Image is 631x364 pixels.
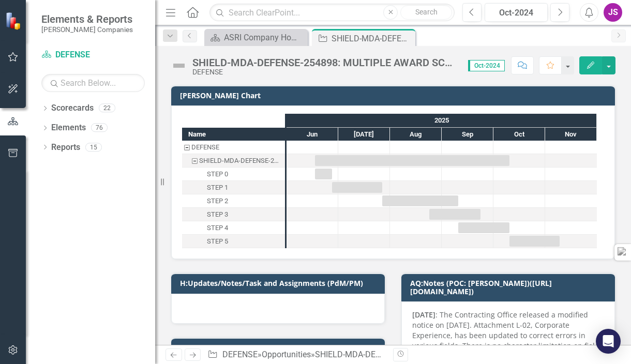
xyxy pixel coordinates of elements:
div: Name [182,128,285,141]
div: Task: Start date: 2025-08-24 End date: 2025-09-23 [182,208,285,221]
span: Search [415,8,438,16]
div: 15 [85,143,102,151]
div: Nov [545,128,597,141]
img: Not Defined [171,57,187,74]
div: 22 [99,104,115,113]
button: Oct-2024 [485,3,548,22]
div: Open Intercom Messenger [596,329,621,354]
div: STEP 5 [207,235,228,248]
div: Task: Start date: 2025-08-24 End date: 2025-09-23 [429,209,480,220]
div: 76 [91,124,108,132]
div: » » [207,349,385,361]
h3: H:Updates/Notes/Task and Assignments (PdM/PM) [180,279,380,287]
input: Search ClearPoint... [209,4,455,22]
a: Elements [51,122,86,134]
a: DEFENSE [222,350,258,359]
div: STEP 3 [207,208,228,221]
div: Task: Start date: 2025-06-17 End date: 2025-06-27 [182,168,285,181]
div: STEP 1 [207,181,228,194]
h3: [PERSON_NAME] Chart [180,92,610,99]
div: DEFENSE [192,68,458,76]
a: ASRI Company Home Page [207,31,305,44]
h3: AQ:Notes (POC: [PERSON_NAME])([URL][DOMAIN_NAME]) [410,279,610,295]
strong: [DATE] [412,310,435,320]
div: Task: Start date: 2025-06-27 End date: 2025-07-27 [332,182,382,193]
p: : The Contracting Office released a modified notice on [DATE]. Attachment L-02, Corporate Experie... [412,310,604,363]
span: Oct-2024 [468,60,505,71]
div: Jul [338,128,390,141]
div: Task: Start date: 2025-06-17 End date: 2025-10-10 [315,155,509,166]
button: JS [604,3,622,22]
div: STEP 0 [207,168,228,181]
div: Task: Start date: 2025-09-10 End date: 2025-10-10 [458,222,509,233]
div: SHIELD-MDA-DEFENSE-254898: MULTIPLE AWARD SCALABLE HOMELAND INNOVATIVE ENTERPRISE LAYERED DEFENSE... [192,57,458,68]
a: DEFENSE [41,49,145,61]
input: Search Below... [41,74,145,92]
div: STEP 2 [182,194,285,208]
div: Oct [493,128,545,141]
small: [PERSON_NAME] Companies [41,25,133,34]
div: SHIELD-MDA-DEFENSE-254898: MULTIPLE AWARD SCALABLE HOMELAND INNOVATIVE ENTERPRISE LAYERED DEFENSE... [332,32,413,45]
div: Task: Start date: 2025-06-17 End date: 2025-06-27 [315,169,332,179]
div: STEP 3 [182,208,285,221]
div: DEFENSE [191,141,219,154]
div: STEP 4 [207,221,228,235]
div: STEP 0 [182,168,285,181]
div: Aug [390,128,442,141]
div: STEP 1 [182,181,285,194]
a: Scorecards [51,102,94,114]
div: Task: Start date: 2025-06-27 End date: 2025-07-27 [182,181,285,194]
div: ASRI Company Home Page [224,31,305,44]
img: ClearPoint Strategy [5,12,23,30]
div: Task: Start date: 2025-10-10 End date: 2025-11-09 [509,236,560,247]
div: STEP 4 [182,221,285,235]
a: Reports [51,142,80,154]
div: SHIELD-MDA-DEFENSE-254898: MULTIPLE AWARD SCALABLE HOMELAND INNOVATIVE ENTERPRISE LAYERED DEFENSE... [182,154,285,168]
div: Task: Start date: 2025-07-27 End date: 2025-09-10 [382,195,458,206]
h3: I:Socioeconomic Status (POC: [PERSON_NAME]) ([URL][DOMAIN_NAME]) [180,344,380,360]
div: DEFENSE [182,141,285,154]
div: Task: Start date: 2025-07-27 End date: 2025-09-10 [182,194,285,208]
div: Oct-2024 [488,7,544,19]
span: Elements & Reports [41,13,133,25]
div: Task: DEFENSE Start date: 2025-06-17 End date: 2025-06-18 [182,141,285,154]
div: Task: Start date: 2025-09-10 End date: 2025-10-10 [182,221,285,235]
div: Jun [287,128,338,141]
a: Opportunities [262,350,311,359]
div: Task: Start date: 2025-10-10 End date: 2025-11-09 [182,235,285,248]
div: Task: Start date: 2025-06-17 End date: 2025-10-10 [182,154,285,168]
div: Sep [442,128,493,141]
div: 2025 [287,114,597,127]
div: STEP 5 [182,235,285,248]
div: STEP 2 [207,194,228,208]
button: Search [400,5,452,20]
div: SHIELD-MDA-DEFENSE-254898: MULTIPLE AWARD SCALABLE HOMELAND INNOVATIVE ENTERPRISE LAYERED DEFENSE... [199,154,282,168]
